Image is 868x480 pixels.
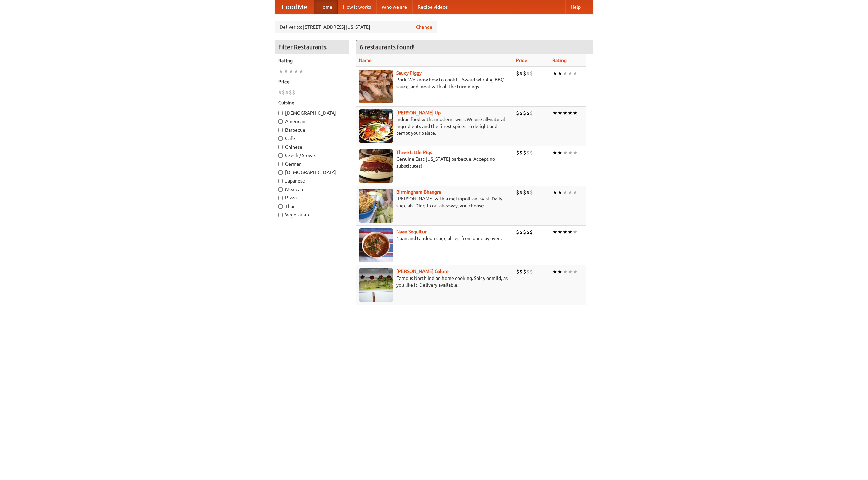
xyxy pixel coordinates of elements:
[523,149,526,156] li: $
[552,228,557,236] li: ★
[278,143,346,150] label: Chinese
[552,109,557,117] li: ★
[516,58,527,63] a: Price
[275,40,349,54] h4: Filter Restaurants
[278,128,283,132] input: Barbecue
[563,149,568,156] li: ★
[523,228,526,236] li: $
[519,189,523,196] li: $
[278,145,283,149] input: Chinese
[314,0,338,14] a: Home
[557,189,563,196] li: ★
[278,78,346,85] h5: Price
[526,109,530,117] li: $
[557,149,563,156] li: ★
[278,153,283,158] input: Czech / Slovak
[519,228,523,236] li: $
[275,21,437,33] div: Deliver to: [STREET_ADDRESS][US_STATE]
[359,275,511,288] p: Famous North Indian home cooking. Spicy or mild, as you like it. Delivery available.
[552,70,557,77] li: ★
[526,189,530,196] li: $
[568,109,573,117] li: ★
[359,70,393,103] img: saucy.jpg
[516,109,519,117] li: $
[552,58,567,63] a: Rating
[519,109,523,117] li: $
[568,189,573,196] li: ★
[530,268,533,275] li: $
[563,109,568,117] li: ★
[299,68,304,75] li: ★
[278,204,283,209] input: Thai
[563,189,568,196] li: ★
[523,70,526,77] li: $
[289,89,292,96] li: $
[396,269,449,274] b: [PERSON_NAME] Galore
[278,89,282,96] li: $
[530,149,533,156] li: $
[396,70,422,76] a: Saucy Piggy
[289,68,294,75] li: ★
[359,156,511,169] p: Genuine East [US_STATE] barbecue. Accept no substitutes!
[416,24,432,31] a: Change
[359,109,393,143] img: curryup.jpg
[530,228,533,236] li: $
[573,228,578,236] li: ★
[396,189,441,195] a: Birmingham Bhangra
[523,189,526,196] li: $
[283,68,289,75] li: ★
[278,213,283,217] input: Vegetarian
[278,203,346,210] label: Thai
[516,149,519,156] li: $
[278,170,283,175] input: [DEMOGRAPHIC_DATA]
[573,70,578,77] li: ★
[568,228,573,236] li: ★
[552,149,557,156] li: ★
[285,89,289,96] li: $
[412,0,453,14] a: Recipe videos
[557,228,563,236] li: ★
[396,110,441,115] a: [PERSON_NAME] Up
[278,127,346,133] label: Barbecue
[516,268,519,275] li: $
[526,70,530,77] li: $
[568,149,573,156] li: ★
[278,152,346,159] label: Czech / Slovak
[359,235,511,242] p: Naan and tandoori specialties, from our clay oven.
[523,268,526,275] li: $
[557,109,563,117] li: ★
[278,194,346,201] label: Pizza
[278,177,346,184] label: Japanese
[519,70,523,77] li: $
[278,135,346,142] label: Cafe
[396,150,432,155] a: Three Little Pigs
[278,179,283,183] input: Japanese
[526,268,530,275] li: $
[278,162,283,166] input: German
[278,136,283,141] input: Cafe
[278,196,283,200] input: Pizza
[359,58,372,63] a: Name
[563,70,568,77] li: ★
[523,109,526,117] li: $
[526,228,530,236] li: $
[338,0,376,14] a: How it works
[359,189,393,223] img: bhangra.jpg
[278,118,346,125] label: American
[278,186,346,193] label: Mexican
[359,195,511,209] p: [PERSON_NAME] with a metropolitan twist. Daily specials. Dine-in or takeaway, you choose.
[516,70,519,77] li: $
[275,0,314,14] a: FoodMe
[359,76,511,90] p: Pork. We know how to cook it. Award-winning BBQ sauce, and meat with all the trimmings.
[396,229,427,234] a: Naan Sequitur
[519,149,523,156] li: $
[568,268,573,275] li: ★
[563,268,568,275] li: ★
[278,110,346,116] label: [DEMOGRAPHIC_DATA]
[278,169,346,176] label: [DEMOGRAPHIC_DATA]
[552,268,557,275] li: ★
